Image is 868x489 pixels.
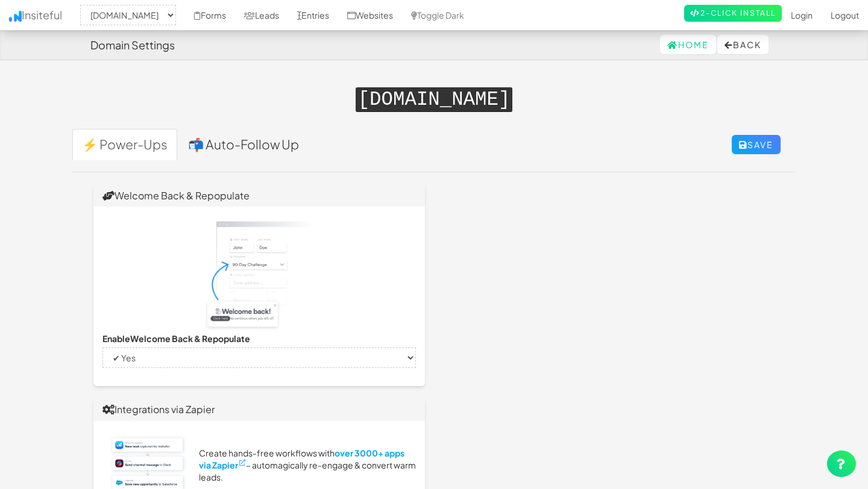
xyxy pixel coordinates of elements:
a: 📬 Auto-Follow Up [178,129,309,160]
kbd: [DOMAIN_NAME] [356,87,513,112]
a: ⚡ Power-Ups [72,129,177,160]
img: repopulate.png [199,216,319,332]
h3: Integrations via Zapier [102,404,416,415]
strong: Welcome Back & Repopulate [130,333,250,344]
a: Home [660,35,716,54]
h4: Domain Settings [90,39,175,51]
a: 2-Click Install [684,5,782,22]
a: over 3000+ apps via Zapier [199,447,404,470]
button: Save [732,135,781,154]
label: Enable [102,332,250,344]
h3: Welcome Back & Repopulate [102,190,416,201]
button: Back [717,35,769,54]
p: Create hands-free workflows with – automagically re-engage & convert warm leads. [199,447,416,483]
img: icon.png [9,11,22,22]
